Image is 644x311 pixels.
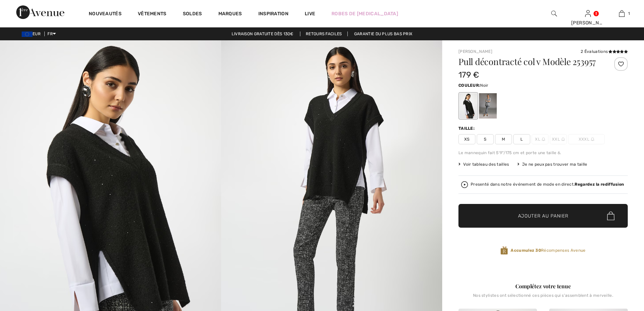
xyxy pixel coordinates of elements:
[218,11,242,18] a: Marques
[581,48,628,55] div: 2 Évaluations
[568,134,605,144] span: XXXL
[561,138,565,141] img: ring-m.svg
[458,134,475,144] span: XS
[461,181,468,188] img: Regardez la rediffusion
[500,246,508,255] img: Récompenses Avenue
[477,134,494,144] span: S
[619,9,625,18] img: Mon panier
[480,83,488,88] span: Noir
[458,293,628,303] div: Nos stylistes ont sélectionné ces pièces qui s'assemblent à merveille.
[591,138,594,141] img: ring-m.svg
[47,32,56,36] span: FR
[459,93,477,119] div: Noir
[458,57,600,66] h1: Pull décontracté col v Modèle 253957
[183,11,202,18] a: Soldes
[495,134,512,144] span: M
[258,11,288,18] span: Inspiration
[542,138,545,141] img: ring-m.svg
[585,10,591,17] a: Se connecter
[349,32,418,36] a: Garantie du plus bas prix
[575,182,624,187] strong: Regardez la rediffusion
[458,70,479,80] span: 179 €
[226,32,299,36] a: Livraison gratuite dès 130€
[551,9,557,18] img: recherche
[331,10,398,17] a: Robes de [MEDICAL_DATA]
[458,150,628,156] div: Le mannequin fait 5'9"/175 cm et porte une taille 6.
[513,134,530,144] span: L
[605,9,638,18] a: 1
[89,11,122,18] a: Nouveautés
[458,282,628,290] div: Complétez votre tenue
[458,125,476,131] div: Taille:
[138,11,167,18] a: Vêtements
[22,32,43,36] span: EUR
[532,134,549,144] span: XL
[305,10,315,17] a: Live
[300,32,348,36] a: Retours faciles
[22,32,33,37] img: Euro
[585,9,591,18] img: Mes infos
[511,247,585,253] span: Récompenses Avenue
[511,248,541,253] strong: Accumulez 30
[479,93,497,119] div: Grey 163
[518,212,568,220] span: Ajouter au panier
[471,182,624,187] div: Presenté dans notre événement de mode en direct.
[517,161,587,167] div: Je ne peux pas trouver ma taille
[607,211,615,220] img: Bag.svg
[16,5,64,19] img: 1ère Avenue
[550,134,567,144] span: XXL
[458,49,492,54] a: [PERSON_NAME]
[458,204,628,228] button: Ajouter au panier
[628,11,630,17] span: 1
[571,19,604,26] div: [PERSON_NAME]
[458,83,480,88] span: Couleur:
[458,161,509,167] span: Voir tableau des tailles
